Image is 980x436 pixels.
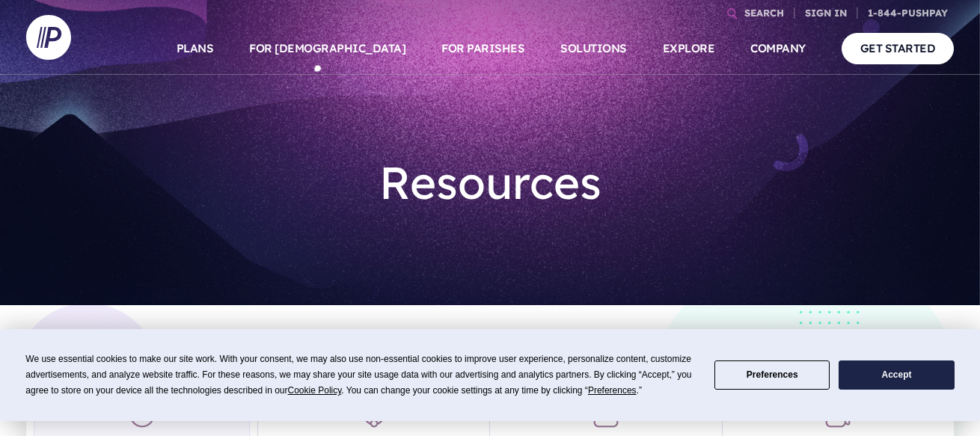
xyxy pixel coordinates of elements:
a: SOLUTIONS [560,22,627,75]
a: FOR PARISHES [441,22,524,75]
div: We use essential cookies to make our site work. With your consent, we may also use non-essential ... [25,351,696,399]
a: FOR [DEMOGRAPHIC_DATA] [249,22,405,75]
button: Preferences [714,360,830,390]
button: Accept [839,360,954,390]
a: COMPANY [750,22,806,75]
a: PLANS [177,22,214,75]
h1: Resources [270,144,710,221]
a: GET STARTED [842,33,955,64]
span: Cookie Policy [288,385,342,396]
span: Preferences [588,385,637,396]
a: EXPLORE [663,22,715,75]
